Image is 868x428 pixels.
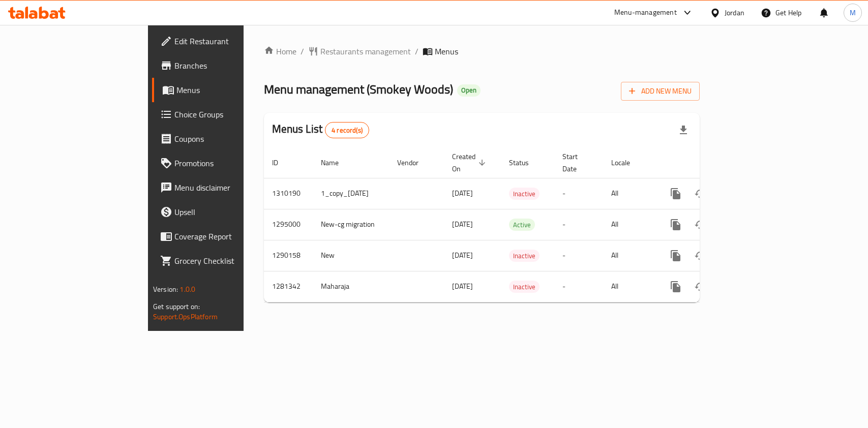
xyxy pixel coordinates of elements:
[174,133,285,145] span: Coupons
[509,281,540,293] div: Inactive
[509,219,535,231] div: Active
[272,157,291,169] span: ID
[452,150,489,175] span: Created On
[621,82,700,101] button: Add New Menu
[174,230,285,242] span: Coverage Report
[850,7,856,18] span: M
[603,240,655,271] td: All
[664,274,688,299] button: more
[153,283,178,296] span: Version:
[264,147,769,302] table: enhanced table
[152,29,293,53] a: Edit Restaurant
[152,200,293,224] a: Upsell
[554,271,603,302] td: -
[308,45,411,57] a: Restaurants management
[313,209,389,240] td: New-cg migration
[603,178,655,209] td: All
[554,209,603,240] td: -
[614,7,677,19] div: Menu-management
[320,45,411,57] span: Restaurants management
[509,157,542,169] span: Status
[725,7,744,18] div: Jordan
[435,45,458,57] span: Menus
[554,178,603,209] td: -
[174,206,285,218] span: Upsell
[152,78,293,102] a: Menus
[688,243,712,268] button: Change Status
[603,271,655,302] td: All
[152,151,293,175] a: Promotions
[174,181,285,194] span: Menu disclaimer
[325,122,369,138] div: Total records count
[264,45,700,57] nav: breadcrumb
[611,157,643,169] span: Locale
[313,240,389,271] td: New
[152,127,293,151] a: Coupons
[152,224,293,249] a: Coverage Report
[321,157,352,169] span: Name
[457,84,481,97] div: Open
[174,157,285,169] span: Promotions
[397,157,432,169] span: Vendor
[688,274,712,299] button: Change Status
[509,188,540,200] span: Inactive
[174,35,285,47] span: Edit Restaurant
[179,283,195,296] span: 1.0.0
[152,249,293,273] a: Grocery Checklist
[629,85,692,98] span: Add New Menu
[452,187,473,200] span: [DATE]
[174,59,285,72] span: Branches
[452,249,473,262] span: [DATE]
[152,102,293,127] a: Choice Groups
[664,212,688,237] button: more
[152,53,293,78] a: Branches
[603,209,655,240] td: All
[313,178,389,209] td: 1_copy_[DATE]
[509,281,540,293] span: Inactive
[452,280,473,293] span: [DATE]
[562,150,591,175] span: Start Date
[671,118,696,142] div: Export file
[272,121,369,138] h2: Menus List
[153,310,218,323] a: Support.OpsPlatform
[509,219,535,231] span: Active
[457,86,481,95] span: Open
[509,250,540,262] span: Inactive
[688,181,712,206] button: Change Status
[176,84,285,96] span: Menus
[313,271,389,302] td: Maharaja
[264,78,453,101] span: Menu management ( Smokey Woods )
[153,300,200,313] span: Get support on:
[152,175,293,200] a: Menu disclaimer
[452,218,473,231] span: [DATE]
[554,240,603,271] td: -
[415,45,418,57] li: /
[174,255,285,267] span: Grocery Checklist
[325,126,369,135] span: 4 record(s)
[664,243,688,268] button: more
[655,147,769,178] th: Actions
[688,212,712,237] button: Change Status
[174,108,285,120] span: Choice Groups
[664,181,688,206] button: more
[301,45,304,57] li: /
